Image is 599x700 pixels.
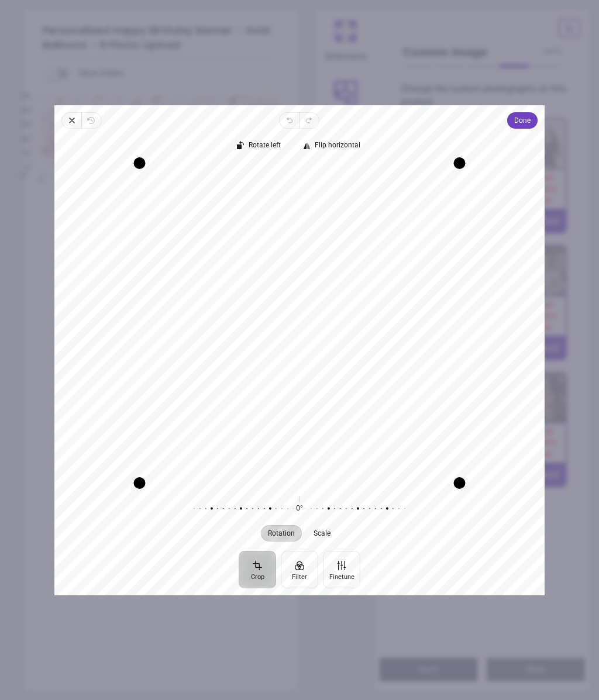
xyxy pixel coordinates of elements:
[401,82,572,109] p: Change the custom photographs on this product.
[325,45,367,63] span: Dimensions
[8,149,30,158] span: 10
[487,658,585,681] button: Next
[514,113,531,127] span: Done
[281,550,318,588] button: Filter
[454,157,466,169] div: Drag corner tr
[403,43,544,60] span: Custom Image
[8,163,30,173] span: 0
[316,71,375,132] button: Materials
[268,529,295,536] span: Rotation
[307,525,338,541] button: Scale
[543,47,562,57] span: 4 of 5
[380,658,478,681] button: Back
[8,120,30,130] span: 30
[261,525,302,541] button: Rotation
[8,135,30,144] span: 20
[314,529,331,536] span: Scale
[35,176,43,184] span: 0
[316,9,375,70] button: Dimensions
[134,163,146,483] div: Drag edge l
[297,138,367,154] button: Flip horizontal
[454,477,466,489] div: Drag corner br
[454,163,466,483] div: Drag edge r
[140,157,460,169] div: Drag edge t
[239,550,276,588] button: Crop
[140,477,460,489] div: Drag edge b
[43,19,279,57] h5: Personalised Happy Birthday Banner - Gold Balloons - 9 Photo Upload
[19,170,29,180] span: cm
[8,91,30,101] span: 50
[8,106,30,116] span: 40
[323,550,360,588] button: Finetune
[134,157,146,169] div: Drag corner tl
[134,477,146,489] div: Drag corner bl
[231,138,288,154] button: Rotate left
[52,67,298,81] div: Show Rulers
[249,142,281,149] span: Rotate left
[315,142,360,149] span: Flip horizontal
[507,112,538,129] button: Done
